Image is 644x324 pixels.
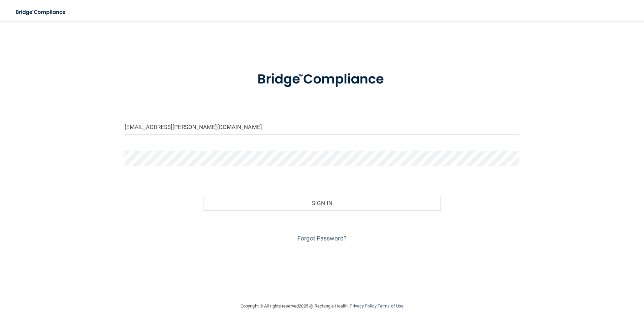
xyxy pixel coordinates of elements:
img: bridge_compliance_login_screen.278c3ca4.svg [10,5,72,19]
button: Sign In [203,196,441,210]
a: Terms of Use [378,303,404,309]
a: Privacy Policy [350,303,376,309]
div: Copyright © All rights reserved 2025 @ Rectangle Health | | [199,295,445,317]
iframe: Drift Widget Chat Controller [527,276,636,303]
img: bridge_compliance_login_screen.278c3ca4.svg [244,62,400,97]
input: Email [125,119,520,134]
a: Forgot Password? [297,235,347,242]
